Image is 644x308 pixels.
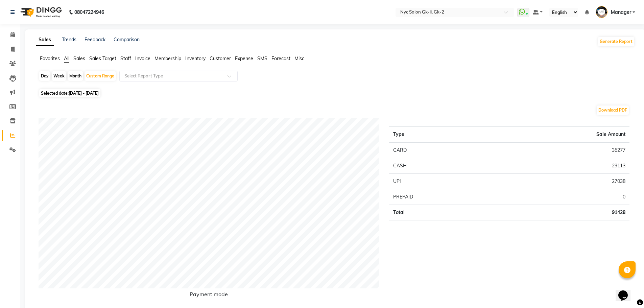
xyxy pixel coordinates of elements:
[73,55,85,62] span: Sales
[89,55,116,62] span: Sales Target
[596,6,607,18] img: Manager
[17,3,64,22] img: logo
[40,55,60,62] span: Favorites
[616,281,637,301] iframe: chat widget
[154,55,181,62] span: Membership
[598,37,634,46] button: Generate Report
[85,37,105,43] a: Feedback
[62,37,76,43] a: Trends
[493,174,629,189] td: 27038
[210,55,231,62] span: Customer
[389,158,493,174] td: CASH
[493,142,629,158] td: 35277
[493,158,629,174] td: 29113
[185,55,206,62] span: Inventory
[611,9,631,16] span: Manager
[493,189,629,205] td: 0
[389,189,493,205] td: PREPAID
[69,91,99,96] span: [DATE] - [DATE]
[64,55,69,62] span: All
[493,127,629,143] th: Sale Amount
[36,34,54,46] a: Sales
[389,142,493,158] td: CARD
[389,127,493,143] th: Type
[271,55,290,62] span: Forecast
[68,71,83,81] div: Month
[52,71,66,81] div: Week
[235,55,253,62] span: Expense
[39,291,379,300] h6: Payment mode
[294,55,304,62] span: Misc
[493,205,629,220] td: 91428
[114,37,140,43] a: Comparison
[389,205,493,220] td: Total
[135,55,150,62] span: Invoice
[120,55,131,62] span: Staff
[257,55,267,62] span: SMS
[389,174,493,189] td: UPI
[597,105,629,115] button: Download PDF
[74,3,104,22] b: 08047224946
[85,71,116,81] div: Custom Range
[39,71,50,81] div: Day
[39,89,100,97] span: Selected date:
